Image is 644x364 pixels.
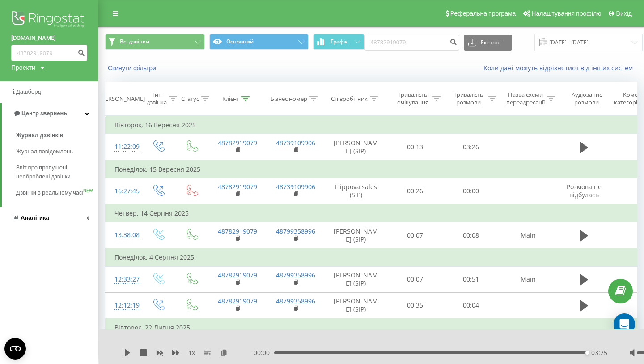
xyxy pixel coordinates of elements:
[331,95,368,103] div: Співробітник
[16,185,98,201] a: Дзвінки в реальному часіNEW
[506,91,545,106] div: Назва схеми переадресації
[276,182,315,191] a: 48739109906
[276,227,315,235] a: 48799358996
[11,9,87,31] img: Ringostat logo
[222,95,239,103] div: Клієнт
[218,297,257,305] a: 48782919079
[100,95,145,103] div: [PERSON_NAME]
[114,182,132,200] div: 16:27:45
[565,91,608,106] div: Аудіозапис розмови
[499,266,557,292] td: Main
[330,39,348,45] span: Графік
[387,222,443,249] td: 00:07
[209,34,309,50] button: Основний
[325,266,387,292] td: [PERSON_NAME] (SIP)
[21,214,49,221] span: Аналiтика
[395,91,430,106] div: Тривалість очікування
[11,45,87,61] input: Пошук за номером
[276,271,315,279] a: 48799358996
[120,38,149,45] span: Всі дзвінки
[387,134,443,160] td: 00:13
[387,266,443,292] td: 00:07
[147,91,167,106] div: Тип дзвінка
[616,10,632,17] span: Вихід
[2,103,98,124] a: Центр звернень
[325,178,387,204] td: Flippova sales (SIP)
[271,95,307,103] div: Бізнес номер
[16,147,73,156] span: Журнал повідомлень
[276,297,315,305] a: 48799358996
[325,222,387,249] td: [PERSON_NAME] (SIP)
[387,178,443,204] td: 00:26
[105,64,161,72] button: Скинути фільтри
[114,138,132,156] div: 11:22:09
[218,139,257,147] a: 48782919079
[567,182,602,199] span: Розмова не відбулась
[11,34,87,43] a: [DOMAIN_NAME]
[450,10,516,17] span: Реферальна програма
[114,226,132,244] div: 13:38:08
[114,271,132,288] div: 12:33:27
[16,163,94,181] span: Звіт про пропущені необроблені дзвінки
[483,64,637,72] a: Коли дані можуть відрізнятися вiд інших систем
[16,160,98,185] a: Звіт про пропущені необроблені дзвінки
[451,91,486,106] div: Тривалість розмови
[16,143,98,160] a: Журнал повідомлень
[313,34,364,50] button: Графік
[188,348,195,357] span: 1 x
[591,348,607,357] span: 03:25
[443,292,499,319] td: 00:04
[105,34,205,50] button: Всі дзвінки
[4,338,26,360] button: Open CMP widget
[16,131,64,140] span: Журнал дзвінків
[218,182,257,191] a: 48782919079
[614,313,635,335] div: Open Intercom Messenger
[443,222,499,249] td: 00:08
[443,266,499,292] td: 00:51
[218,271,257,279] a: 48782919079
[585,351,589,355] div: Accessibility label
[16,127,98,143] a: Журнал дзвінків
[364,35,459,51] input: Пошук за номером
[181,95,199,103] div: Статус
[254,348,274,357] span: 00:00
[16,188,83,197] span: Дзвінки в реальному часі
[218,227,257,235] a: 48782919079
[499,222,557,249] td: Main
[114,297,132,314] div: 12:12:19
[443,178,499,204] td: 00:00
[325,134,387,160] td: [PERSON_NAME] (SIP)
[387,292,443,319] td: 00:35
[276,139,315,147] a: 48739109906
[21,110,67,117] span: Центр звернень
[464,35,512,51] button: Експорт
[325,292,387,319] td: [PERSON_NAME] (SIP)
[443,134,499,160] td: 03:26
[16,88,41,95] span: Дашборд
[11,63,35,72] div: Проекти
[531,10,601,17] span: Налаштування профілю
